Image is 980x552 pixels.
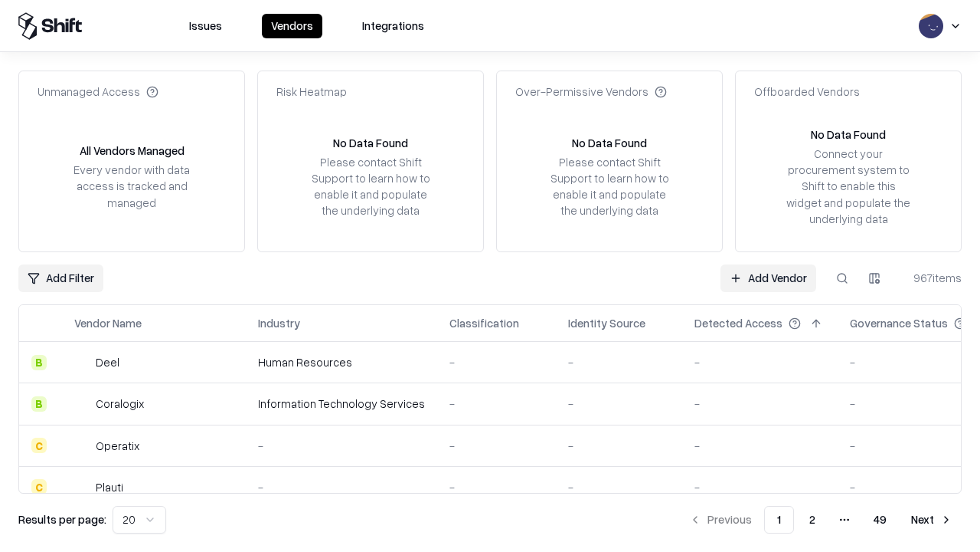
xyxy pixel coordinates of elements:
[797,506,828,534] button: 2
[276,84,347,100] div: Risk Heatmap
[68,162,195,210] div: Every vendor with data access is tracked and managed
[31,396,47,412] div: B
[353,14,433,38] button: Integrations
[811,127,886,143] div: No Data Found
[74,479,90,495] img: Plauti
[96,354,119,370] div: Deel
[850,315,948,331] div: Governance Status
[333,135,408,151] div: No Data Found
[96,438,139,454] div: Operatix
[80,143,185,159] div: All Vendors Managed
[900,270,962,286] div: 967 items
[515,84,667,100] div: Over-Permissive Vendors
[74,396,90,412] img: Coralogix
[785,146,912,227] div: Connect your procurement system to Shift to enable this widget and populate the underlying data
[568,438,670,454] div: -
[680,506,962,534] nav: pagination
[307,154,434,219] div: Please contact Shift Support to learn how to enable it and populate the underlying data
[258,354,425,370] div: Human Resources
[902,506,962,534] button: Next
[258,396,425,412] div: Information Technology Services
[568,354,670,370] div: -
[694,438,825,454] div: -
[96,396,144,412] div: Coralogix
[754,84,860,100] div: Offboarded Vendors
[74,315,142,331] div: Vendor Name
[720,264,816,292] a: Add Vendor
[572,135,647,151] div: No Data Found
[31,479,47,495] div: C
[262,14,322,38] button: Vendors
[568,479,670,495] div: -
[694,479,825,495] div: -
[258,479,425,495] div: -
[449,479,544,495] div: -
[568,315,645,331] div: Identity Source
[694,315,782,331] div: Detected Access
[449,438,544,454] div: -
[74,355,90,370] img: Deel
[449,396,544,412] div: -
[31,438,47,453] div: C
[694,354,825,370] div: -
[694,396,825,412] div: -
[449,354,544,370] div: -
[546,154,673,219] div: Please contact Shift Support to learn how to enable it and populate the underlying data
[568,396,670,412] div: -
[18,511,106,527] p: Results per page:
[258,315,300,331] div: Industry
[96,479,123,495] div: Plauti
[764,506,794,534] button: 1
[31,355,47,370] div: B
[38,84,158,100] div: Unmanaged Access
[449,315,519,331] div: Classification
[258,438,425,454] div: -
[861,506,899,534] button: 49
[18,264,103,292] button: Add Filter
[74,438,90,453] img: Operatix
[180,14,231,38] button: Issues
